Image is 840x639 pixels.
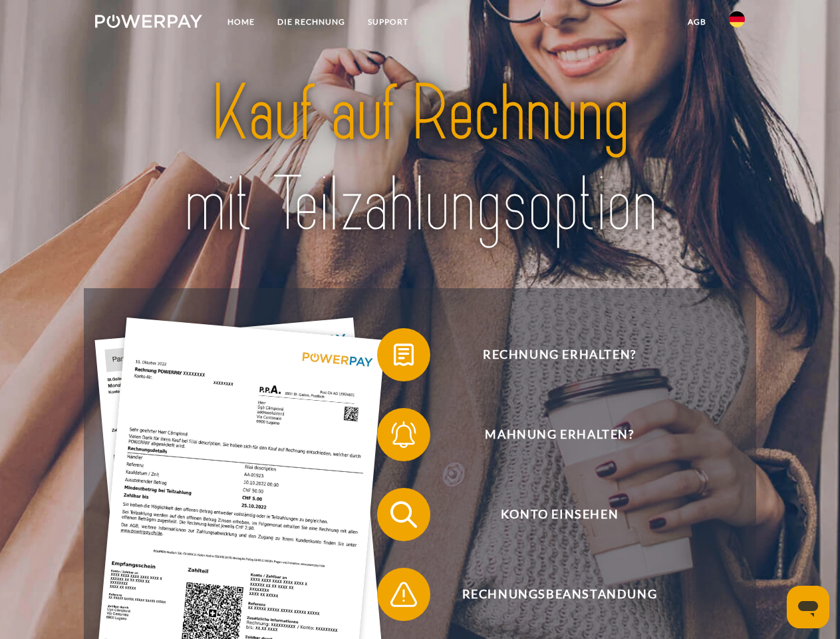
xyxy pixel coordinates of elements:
img: qb_bill.svg [387,338,420,371]
span: Konto einsehen [396,488,722,541]
button: Mahnung erhalten? [377,408,723,461]
a: agb [676,10,718,34]
img: logo-powerpay-white.svg [95,15,202,28]
img: de [729,11,745,27]
a: DIE RECHNUNG [266,10,356,34]
img: qb_warning.svg [387,578,420,611]
span: Mahnung erhalten? [396,408,722,461]
img: title-powerpay_de.svg [127,64,713,255]
img: qb_bell.svg [387,418,420,451]
img: qb_search.svg [387,498,420,531]
button: Rechnungsbeanstandung [377,568,723,621]
span: Rechnungsbeanstandung [396,568,722,621]
button: Rechnung erhalten? [377,328,723,381]
iframe: Schaltfläche zum Öffnen des Messaging-Fensters [787,586,829,628]
a: Home [216,10,266,34]
a: SUPPORT [356,10,420,34]
button: Konto einsehen [377,488,723,541]
span: Rechnung erhalten? [396,328,722,381]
